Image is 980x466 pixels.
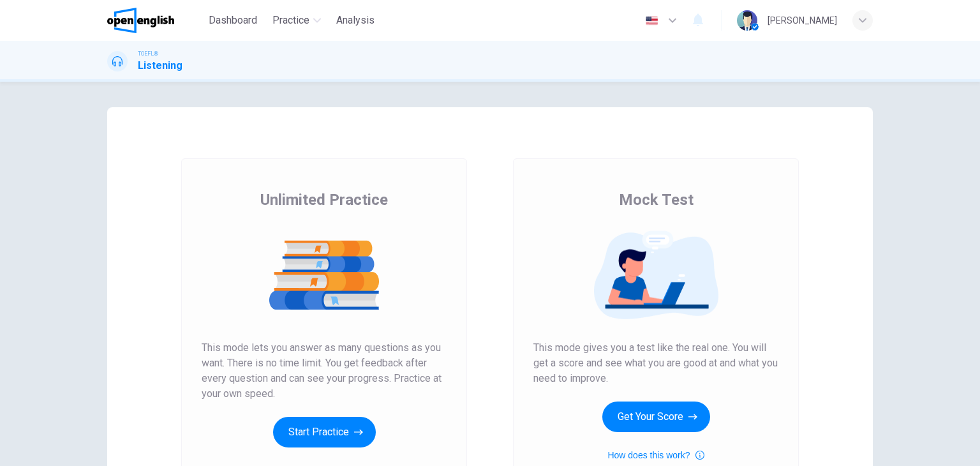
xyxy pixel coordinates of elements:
[602,402,710,432] button: Get Your Score
[607,447,704,463] button: How does this work?
[619,190,694,210] span: Mock Test
[138,49,158,58] span: TOEFL®
[204,9,262,32] button: Dashboard
[273,417,376,447] button: Start Practice
[209,13,257,28] span: Dashboard
[260,190,388,210] span: Unlimited Practice
[138,58,182,73] h1: Listening
[107,8,204,33] a: OpenEnglish logo
[272,13,309,28] span: Practice
[644,16,660,26] img: en
[768,13,837,28] div: [PERSON_NAME]
[533,340,778,386] span: This mode gives you a test like the real one. You will get a score and see what you are good at a...
[331,9,380,32] button: Analysis
[107,8,174,33] img: OpenEnglish logo
[737,10,757,31] img: Profile picture
[267,9,326,32] button: Practice
[336,13,375,28] span: Analysis
[202,340,447,402] span: This mode lets you answer as many questions as you want. There is no time limit. You get feedback...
